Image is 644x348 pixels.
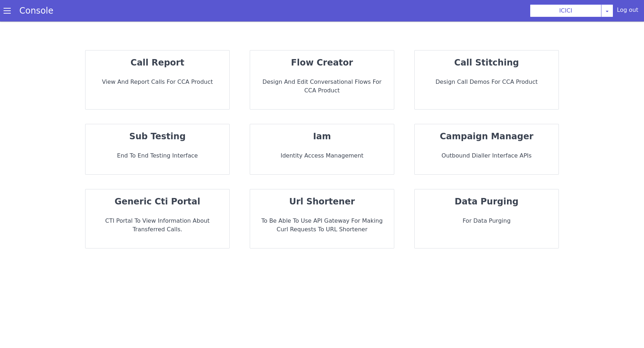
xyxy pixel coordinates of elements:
p: CTI portal to view information about transferred Calls. [91,217,224,234]
strong: data purging [455,197,518,207]
p: Design and Edit Conversational flows for CCA Product [256,78,388,95]
strong: call stitching [454,58,519,68]
strong: call report [131,58,184,68]
p: End to End Testing Interface [91,151,224,160]
strong: url shortener [289,197,355,207]
strong: campaign manager [440,131,533,141]
strong: sub testing [129,131,186,141]
p: Design call demos for CCA Product [420,78,553,86]
p: For data purging [420,217,553,225]
p: Identity Access Management [256,151,388,160]
strong: iam [313,131,331,141]
div: Log out [617,6,638,17]
a: Console [11,6,62,16]
p: View and report calls for CCA Product [91,78,224,86]
button: ICICI [530,4,601,17]
p: To be able to use API Gateway for making curl requests to URL Shortener [256,217,388,234]
strong: generic cti portal [114,197,200,207]
strong: flow creator [291,58,353,68]
p: Outbound dialler interface APIs [420,151,553,160]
